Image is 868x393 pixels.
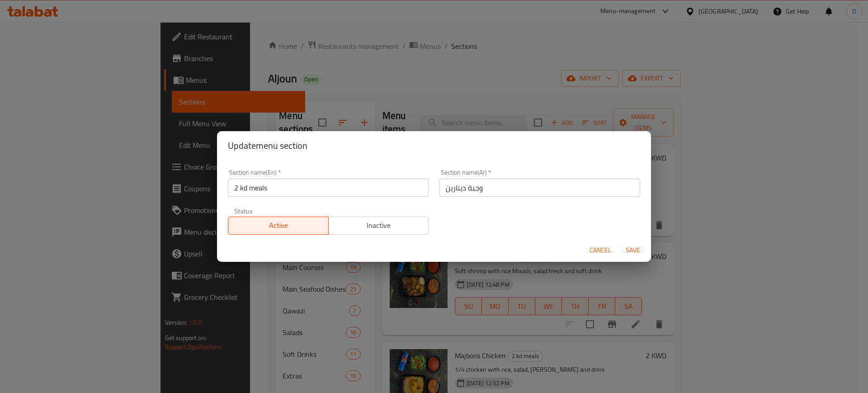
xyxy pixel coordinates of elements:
button: Save [618,242,647,259]
input: Please enter section name(en) [228,179,429,197]
span: Save [622,245,644,256]
button: Cancel [586,242,615,259]
span: Inactive [332,219,425,232]
input: Please enter section name(ar) [439,179,640,197]
button: Inactive [328,217,429,235]
h2: Update menu section [228,138,640,153]
span: Cancel [590,245,611,256]
button: Active [228,217,329,235]
span: Active [232,219,325,232]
